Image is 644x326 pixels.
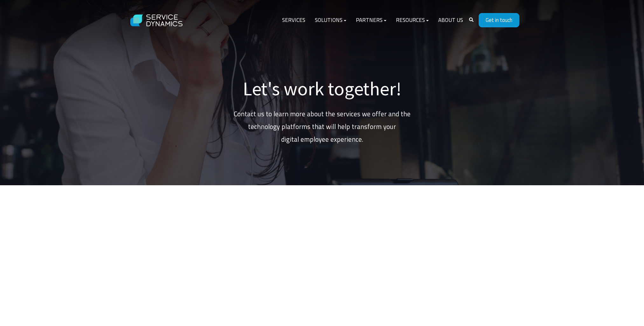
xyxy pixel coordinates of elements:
img: Service Dynamics Logo - White [125,8,189,33]
a: Solutions [310,13,351,28]
a: Get in touch [479,13,519,27]
h1: Let's work together! [225,77,419,100]
a: About Us [433,13,468,28]
a: Resources [391,13,433,28]
div: Navigation Menu [277,13,468,28]
a: Partners [351,13,391,28]
p: Contact us to learn more about the services we offer and the technology platforms that will help ... [225,108,419,159]
a: Services [277,13,310,28]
